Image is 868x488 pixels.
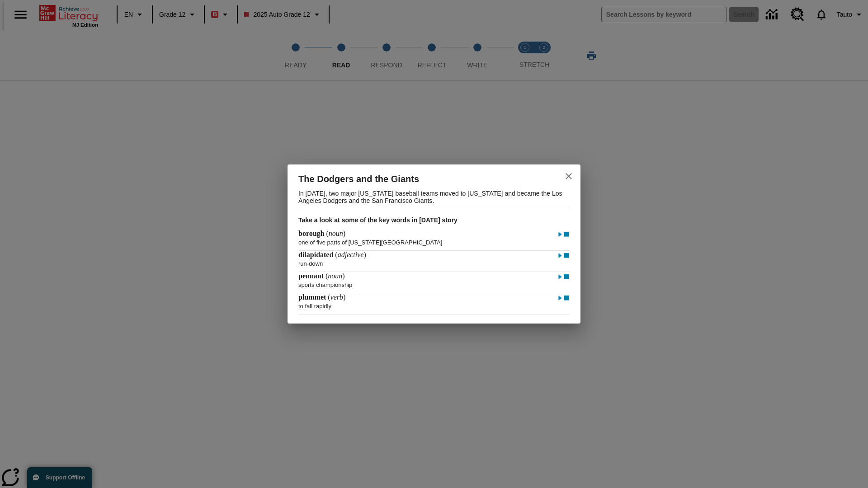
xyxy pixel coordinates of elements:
[563,294,570,303] img: Stop - plummet
[338,251,364,258] span: adjective
[298,293,345,301] h4: ( )
[298,251,366,259] h4: ( )
[563,251,570,260] img: Stop - dilapidated
[557,251,563,260] img: Play - dilapidated
[298,256,570,267] p: run-down
[298,230,345,238] h4: ( )
[330,293,343,301] span: verb
[329,230,343,237] span: noun
[298,172,542,186] h2: The Dodgers and the Giants
[298,293,328,301] span: plummet
[298,230,326,237] span: borough
[558,165,580,187] button: close
[328,272,342,280] span: noun
[298,235,570,246] p: one of five parts of [US_STATE][GEOGRAPHIC_DATA]
[298,251,335,258] span: dilapidated
[557,230,563,239] img: Play - borough
[298,272,345,280] h4: ( )
[563,272,570,282] img: Stop - pennant
[298,272,325,280] span: pennant
[298,209,570,230] h3: Take a look at some of the key words in [DATE] story
[557,272,563,282] img: Play - pennant
[298,277,570,288] p: sports championship
[298,298,570,310] p: to fall rapidly
[563,230,570,239] img: Stop - borough
[557,294,563,303] img: Play - plummet
[298,186,570,209] p: In [DATE], two major [US_STATE] baseball teams moved to [US_STATE] and became the Los Angeles Dod...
